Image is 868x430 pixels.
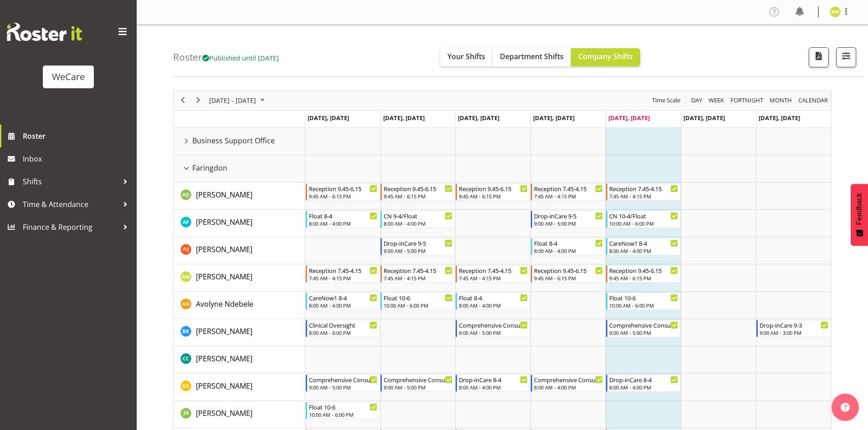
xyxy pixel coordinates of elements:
div: Brian Ko"s event - Drop-inCare 9-3 Begin From Sunday, October 12, 2025 at 9:00:00 AM GMT+13:00 En... [756,320,831,337]
div: Reception 7.45-4.15 [459,266,528,275]
div: Reception 7.45-4.15 [384,266,452,275]
span: Finance & Reporting [23,220,118,234]
div: 9:00 AM - 5:00 PM [459,329,528,336]
div: 9:45 AM - 6:15 PM [534,274,603,282]
div: Comprehensive Consult 9-5 [384,375,452,384]
span: [PERSON_NAME] [196,190,252,200]
div: Comprehensive Consult 9-5 [609,320,678,329]
span: Business Support Office [192,135,275,146]
div: Aleea Devenport"s event - Reception 9.45-6.15 Begin From Monday, October 6, 2025 at 9:45:00 AM GM... [306,183,380,201]
span: Shifts [23,175,118,188]
span: Time Scale [651,95,681,106]
div: 10:00 AM - 6:00 PM [309,411,378,418]
div: 7:45 AM - 4:15 PM [309,274,378,282]
div: Reception 9.45-6.15 [534,266,603,275]
div: Alex Ferguson"s event - CN 10-4/Float Begin From Friday, October 10, 2025 at 10:00:00 AM GMT+13:0... [606,211,680,228]
span: Faringdon [192,162,227,173]
div: Reception 7.45-4.15 [609,184,678,193]
div: Comprehensive Consult 9-5 [309,375,378,384]
span: calendar [797,95,829,106]
span: [DATE], [DATE] [533,114,575,122]
div: Drop-inCare 9-5 [384,238,452,248]
button: Previous [177,95,189,106]
span: [DATE] - [DATE] [208,95,257,106]
button: Company Shifts [571,48,640,66]
button: Download a PDF of the roster according to the set date range. [809,47,829,67]
div: 8:00 AM - 4:00 PM [384,220,452,227]
div: Float 10-6 [609,293,678,302]
span: Department Shifts [500,51,564,61]
div: Comprehensive Consult 8-4 [534,375,603,384]
div: Alex Ferguson"s event - CN 9-4/Float Begin From Tuesday, October 7, 2025 at 8:00:00 AM GMT+13:00 ... [380,211,455,228]
span: Published until [DATE] [202,53,279,62]
div: Antonia Mao"s event - Reception 7.45-4.15 Begin From Wednesday, October 8, 2025 at 7:45:00 AM GMT... [456,265,530,283]
div: Brian Ko"s event - Comprehensive Consult 9-5 Begin From Wednesday, October 8, 2025 at 9:00:00 AM ... [456,320,530,337]
span: Feedback [855,193,863,225]
button: Timeline Month [768,95,794,106]
div: Brian Ko"s event - Clinical Oversight Begin From Monday, October 6, 2025 at 8:00:00 AM GMT+13:00 ... [306,320,380,337]
span: [DATE], [DATE] [383,114,425,122]
div: Aleea Devenport"s event - Reception 7.45-4.15 Begin From Thursday, October 9, 2025 at 7:45:00 AM ... [531,183,605,201]
button: Timeline Week [707,95,726,106]
div: CN 10-4/Float [609,211,678,220]
div: next period [190,91,206,110]
a: [PERSON_NAME] [196,217,252,228]
span: [DATE], [DATE] [759,114,800,122]
div: Drop-inCare 9-5 [534,211,603,220]
a: [PERSON_NAME] [196,244,252,255]
div: 8:00 AM - 4:00 PM [609,384,678,391]
span: Inbox [23,152,132,166]
div: Ena Advincula"s event - Comprehensive Consult 9-5 Begin From Monday, October 6, 2025 at 9:00:00 A... [306,374,380,392]
div: Aleea Devenport"s event - Reception 9.45-6.15 Begin From Tuesday, October 7, 2025 at 9:45:00 AM G... [380,183,455,201]
button: Next [192,95,205,106]
span: Day [690,95,703,106]
div: 9:00 AM - 3:00 PM [760,329,828,336]
div: Avolyne Ndebele"s event - Float 10-6 Begin From Friday, October 10, 2025 at 10:00:00 AM GMT+13:00... [606,293,680,310]
div: Antonia Mao"s event - Reception 7.45-4.15 Begin From Tuesday, October 7, 2025 at 7:45:00 AM GMT+1... [380,265,455,283]
div: 10:00 AM - 6:00 PM [609,302,678,309]
div: 10:00 AM - 6:00 PM [609,220,678,227]
button: October 2025 [208,95,269,106]
div: Reception 9.45-6.15 [459,184,528,193]
div: WeCare [52,70,85,84]
div: Clinical Oversight [309,320,378,329]
div: Avolyne Ndebele"s event - Float 10-6 Begin From Tuesday, October 7, 2025 at 10:00:00 AM GMT+13:00... [380,293,455,310]
button: Month [797,95,830,106]
span: [DATE], [DATE] [683,114,725,122]
div: 7:45 AM - 4:15 PM [534,192,603,200]
div: Jane Arps"s event - Float 10-6 Begin From Monday, October 6, 2025 at 10:00:00 AM GMT+13:00 Ends A... [306,402,380,419]
span: [DATE], [DATE] [308,114,349,122]
div: Ena Advincula"s event - Comprehensive Consult 8-4 Begin From Thursday, October 9, 2025 at 8:00:00... [531,374,605,392]
div: Antonia Mao"s event - Reception 9.45-6.15 Begin From Thursday, October 9, 2025 at 9:45:00 AM GMT+... [531,265,605,283]
a: [PERSON_NAME] [196,353,252,364]
div: Alex Ferguson"s event - Float 8-4 Begin From Monday, October 6, 2025 at 8:00:00 AM GMT+13:00 Ends... [306,211,380,228]
span: Month [769,95,793,106]
div: Antonia Mao"s event - Reception 7.45-4.15 Begin From Monday, October 6, 2025 at 7:45:00 AM GMT+13... [306,265,380,283]
div: Antonia Mao"s event - Reception 9.45-6.15 Begin From Friday, October 10, 2025 at 9:45:00 AM GMT+1... [606,265,680,283]
a: [PERSON_NAME] [196,380,252,391]
span: Your Shifts [447,51,485,61]
div: 8:00 AM - 4:00 PM [459,302,528,309]
span: [PERSON_NAME] [196,326,252,336]
a: Avolyne Ndebele [196,298,253,309]
div: Reception 9.45-6.15 [309,184,378,193]
div: 8:00 AM - 4:00 PM [609,247,678,254]
div: Float 10-6 [309,402,378,411]
div: Brian Ko"s event - Comprehensive Consult 9-5 Begin From Friday, October 10, 2025 at 9:00:00 AM GM... [606,320,680,337]
div: 8:00 AM - 4:00 PM [534,384,603,391]
div: Reception 7.45-4.15 [534,184,603,193]
td: Antonia Mao resource [174,264,305,292]
div: 9:45 AM - 6:15 PM [309,192,378,200]
div: Aleea Devenport"s event - Reception 7.45-4.15 Begin From Friday, October 10, 2025 at 7:45:00 AM G... [606,183,680,201]
div: Reception 9.45-6.15 [609,266,678,275]
div: Amy Johannsen"s event - Drop-inCare 9-5 Begin From Tuesday, October 7, 2025 at 9:00:00 AM GMT+13:... [380,238,455,255]
span: Avolyne Ndebele [196,299,253,309]
div: Float 10-6 [384,293,452,302]
div: Ena Advincula"s event - Drop-inCare 8-4 Begin From Wednesday, October 8, 2025 at 8:00:00 AM GMT+1... [456,374,530,392]
span: Company Shifts [578,51,633,61]
div: Float 8-4 [534,238,603,248]
span: Roster [23,129,132,143]
a: [PERSON_NAME] [196,271,252,282]
div: previous period [175,91,190,110]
